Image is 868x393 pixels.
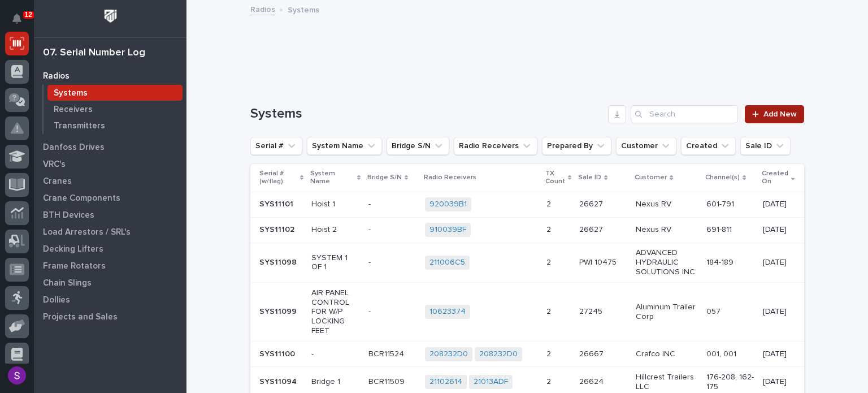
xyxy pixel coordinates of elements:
[763,225,795,235] p: [DATE]
[578,171,601,184] p: Sale ID
[34,67,186,84] a: Radios
[368,347,406,359] p: BCR11524
[368,197,373,209] p: -
[745,105,804,123] a: Add New
[311,377,359,387] p: Bridge 1
[100,6,121,27] img: Workspace Logo
[636,303,697,322] p: Aluminum Trailer Corp
[34,206,186,223] a: BTH Devices
[579,347,606,359] p: 26667
[43,159,66,170] p: VRC's
[429,225,466,235] a: 910039BF
[706,225,754,235] p: 691-811
[44,118,186,133] a: Transmitters
[5,364,29,387] button: users-avatar
[54,88,88,98] p: Systems
[43,176,72,187] p: Cranes
[705,171,740,184] p: Channel(s)
[34,189,186,206] a: Crane Components
[542,137,611,155] button: Prepared By
[706,349,754,359] p: 001, 001
[636,200,697,209] p: Nexus RV
[259,167,297,188] p: Serial # (w/flag)
[43,261,106,271] p: Frame Rotators
[429,349,468,359] a: 208232D0
[740,137,791,155] button: Sale ID
[311,200,359,209] p: Hoist 1
[34,308,186,325] a: Projects and Sales
[310,167,354,188] p: System Name
[259,305,299,317] p: SYS11099
[474,377,508,387] a: 21013ADF
[579,375,606,387] p: 26624
[616,137,676,155] button: Customer
[368,375,407,387] p: BCR11509
[43,47,145,59] div: 07. Serial Number Log
[43,244,103,254] p: Decking Lifters
[429,200,467,209] a: 920039B1
[636,225,697,235] p: Nexus RV
[368,305,373,317] p: -
[259,197,296,209] p: SYS11101
[250,137,302,155] button: Serial #
[546,305,553,317] p: 2
[311,225,359,235] p: Hoist 2
[763,258,795,267] p: [DATE]
[34,139,186,156] a: Danfoss Drives
[763,307,795,317] p: [DATE]
[43,227,131,237] p: Load Arrestors / SRL's
[763,377,795,387] p: [DATE]
[43,193,120,204] p: Crane Components
[43,142,105,153] p: Danfoss Drives
[479,349,518,359] a: 208232D0
[311,288,359,336] p: AIR PANEL CONTROL FOR W/P LOCKING FEET
[34,240,186,257] a: Decking Lifters
[259,347,297,359] p: SYS11100
[250,243,813,283] tr: SYS11098SYS11098 SYSTEM 1 OF 1-- 211006C5 22 PWI 10475PWI 10475 ADVANCED HYDRAULIC SOLUTIONS INC1...
[681,137,736,155] button: Created
[44,85,186,101] a: Systems
[259,375,299,387] p: SYS11094
[454,137,537,155] button: Radio Receivers
[311,253,359,273] p: SYSTEM 1 OF 1
[546,256,553,267] p: 2
[368,256,373,267] p: -
[706,258,754,267] p: 184-189
[259,256,299,267] p: SYS11098
[34,156,186,172] a: VRC's
[546,223,553,235] p: 2
[5,7,29,31] button: Notifications
[34,257,186,274] a: Frame Rotators
[367,171,402,184] p: Bridge S/N
[44,101,186,117] a: Receivers
[636,248,697,277] p: ADVANCED HYDRAULIC SOLUTIONS INC
[307,137,382,155] button: System Name
[250,192,813,217] tr: SYS11101SYS11101 Hoist 1-- 920039B1 22 2662726627 Nexus RV601-791[DATE]
[762,167,788,188] p: Created On
[579,305,605,317] p: 27245
[43,71,70,81] p: Radios
[706,307,754,317] p: 057
[250,342,813,367] tr: SYS11100SYS11100 -BCR11524BCR11524 208232D0 208232D0 22 2666726667 Crafco INC001, 001[DATE]
[763,200,795,209] p: [DATE]
[34,274,186,291] a: Chain Slings
[34,291,186,308] a: Dollies
[43,312,118,322] p: Projects and Sales
[545,167,565,188] p: TX Count
[579,197,605,209] p: 26627
[579,256,619,267] p: PWI 10475
[546,375,553,387] p: 2
[635,171,667,184] p: Customer
[43,295,70,305] p: Dollies
[34,172,186,189] a: Cranes
[43,210,94,221] p: BTH Devices
[579,223,605,235] p: 26627
[546,347,553,359] p: 2
[250,283,813,342] tr: SYS11099SYS11099 AIR PANEL CONTROL FOR W/P LOCKING FEET-- 10623374 22 2724527245 Aluminum Trailer...
[43,278,92,288] p: Chain Slings
[429,258,465,267] a: 211006C5
[631,105,738,123] input: Search
[546,197,553,209] p: 2
[25,11,32,19] p: 12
